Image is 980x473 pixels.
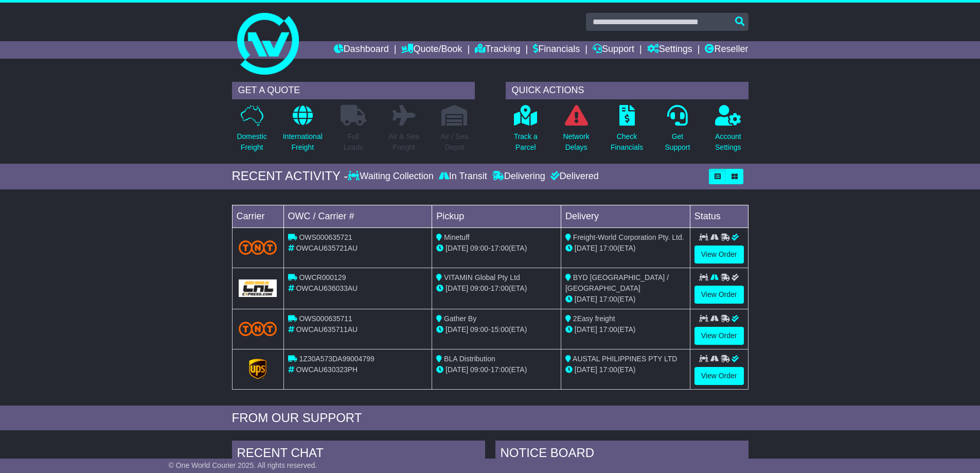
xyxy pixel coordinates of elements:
p: Check Financials [611,131,643,153]
span: [DATE] [446,284,468,292]
span: Freight-World Corporation Pty. Ltd. [573,233,684,241]
span: Gather By [444,314,476,323]
span: [DATE] [575,244,597,252]
td: Delivery [561,205,690,227]
a: View Order [694,286,744,304]
div: - (ETA) [436,364,557,375]
span: OWCAU636033AU [296,284,358,292]
a: InternationalFreight [282,104,323,159]
td: OWC / Carrier # [283,205,432,227]
a: CheckFinancials [610,104,644,159]
span: 1Z30A573DA99004799 [299,355,374,363]
span: OWCAU635721AU [296,244,358,252]
a: View Order [694,367,744,385]
div: In Transit [436,171,490,182]
p: Track a Parcel [514,131,538,153]
span: 17:00 [491,244,509,252]
div: GET A QUOTE [232,82,475,99]
span: 17:00 [599,365,617,374]
span: Minetuff [444,233,470,241]
span: 09:00 [470,365,488,374]
span: OWCAU630323PH [296,365,358,374]
a: NetworkDelays [562,104,590,159]
a: Financials [533,41,580,59]
span: BYD [GEOGRAPHIC_DATA] / [GEOGRAPHIC_DATA] [565,273,669,292]
span: 09:00 [470,284,488,292]
span: 2Easy freight [573,314,615,323]
span: [DATE] [575,365,597,374]
div: QUICK ACTIONS [506,82,749,99]
td: Pickup [432,205,561,227]
a: View Order [694,327,744,345]
div: NOTICE BOARD [495,441,749,468]
td: Carrier [232,205,283,227]
span: [DATE] [446,244,468,252]
a: Support [593,41,634,59]
p: Get Support [665,131,690,153]
span: 17:00 [599,244,617,252]
div: - (ETA) [436,283,557,294]
span: 17:00 [599,295,617,303]
p: Air & Sea Freight [389,131,419,153]
div: (ETA) [565,364,686,375]
span: BLA Distribution [444,355,495,363]
div: (ETA) [565,243,686,254]
div: RECENT ACTIVITY - [232,169,348,184]
span: 09:00 [470,325,488,334]
span: VITAMIN Global Pty Ltd [444,273,520,282]
div: FROM OUR SUPPORT [232,411,749,426]
a: Quote/Book [401,41,462,59]
div: - (ETA) [436,243,557,254]
img: TNT_Domestic.png [239,240,277,254]
span: 09:00 [470,244,488,252]
span: AUSTAL PHILIPPINES PTY LTD [573,355,677,363]
p: Domestic Freight [237,131,266,153]
span: [DATE] [575,295,597,303]
span: 17:00 [599,325,617,334]
a: Reseller [705,41,748,59]
span: © One World Courier 2025. All rights reserved. [169,461,317,469]
span: OWCR000129 [299,273,346,282]
a: Track aParcel [513,104,538,159]
img: GetCarrierServiceLogo [239,279,277,297]
td: Status [690,205,748,227]
span: OWS000635721 [299,233,352,241]
span: 17:00 [491,284,509,292]
span: OWCAU635711AU [296,325,358,334]
div: Waiting Collection [348,171,436,182]
span: [DATE] [446,325,468,334]
p: Full Loads [341,131,366,153]
div: Delivered [548,171,599,182]
p: International Freight [283,131,323,153]
a: Settings [647,41,692,59]
img: TNT_Domestic.png [239,322,277,336]
span: 17:00 [491,365,509,374]
div: RECENT CHAT [232,441,485,468]
div: (ETA) [565,324,686,335]
a: Dashboard [334,41,389,59]
a: GetSupport [664,104,690,159]
div: - (ETA) [436,324,557,335]
p: Air / Sea Depot [441,131,469,153]
p: Network Delays [563,131,589,153]
span: [DATE] [575,325,597,334]
a: Tracking [475,41,520,59]
span: 15:00 [491,325,509,334]
div: Delivering [490,171,548,182]
a: DomesticFreight [236,104,267,159]
a: AccountSettings [715,104,742,159]
div: (ETA) [565,294,686,305]
img: GetCarrierServiceLogo [249,359,266,379]
span: OWS000635711 [299,314,352,323]
p: Account Settings [715,131,741,153]
a: View Order [694,246,744,264]
span: [DATE] [446,365,468,374]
